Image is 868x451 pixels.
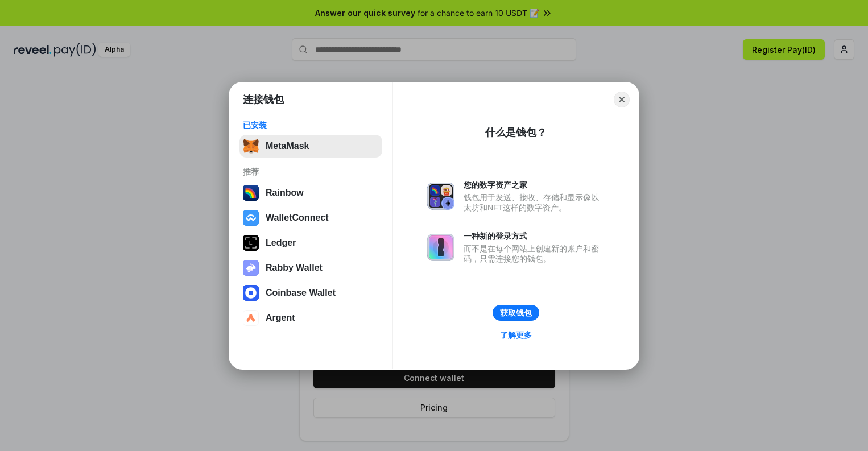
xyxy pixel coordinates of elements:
h1: 连接钱包 [243,93,284,106]
div: MetaMask [266,141,309,151]
button: Ledger [239,231,382,254]
img: svg+xml,%3Csvg%20width%3D%2228%22%20height%3D%2228%22%20viewBox%3D%220%200%2028%2028%22%20fill%3D... [243,285,259,301]
button: Close [614,92,630,107]
img: svg+xml,%3Csvg%20fill%3D%22none%22%20height%3D%2233%22%20viewBox%3D%220%200%2035%2033%22%20width%... [243,138,259,154]
img: svg+xml,%3Csvg%20width%3D%2228%22%20height%3D%2228%22%20viewBox%3D%220%200%2028%2028%22%20fill%3D... [243,210,259,226]
div: Rainbow [266,188,304,198]
div: Coinbase Wallet [266,288,336,298]
img: svg+xml,%3Csvg%20xmlns%3D%22http%3A%2F%2Fwww.w3.org%2F2000%2Fsvg%22%20fill%3D%22none%22%20viewBox... [427,234,454,261]
img: svg+xml,%3Csvg%20xmlns%3D%22http%3A%2F%2Fwww.w3.org%2F2000%2Fsvg%22%20width%3D%2228%22%20height%3... [243,235,259,251]
div: Ledger [266,238,296,248]
div: Argent [266,313,295,323]
button: 获取钱包 [493,305,539,321]
div: 了解更多 [500,330,532,340]
div: WalletConnect [266,213,329,223]
button: Rainbow [239,181,382,204]
div: 获取钱包 [500,308,532,318]
button: Coinbase Wallet [239,282,382,304]
a: 了解更多 [493,328,539,342]
button: Argent [239,307,382,329]
div: 什么是钱包？ [485,126,547,139]
button: MetaMask [239,135,382,158]
div: 推荐 [243,167,379,177]
div: 钱包用于发送、接收、存储和显示像以太坊和NFT这样的数字资产。 [464,192,605,213]
div: 一种新的登录方式 [464,231,605,241]
div: 而不是在每个网站上创建新的账户和密码，只需连接您的钱包。 [464,243,605,264]
img: svg+xml,%3Csvg%20width%3D%2228%22%20height%3D%2228%22%20viewBox%3D%220%200%2028%2028%22%20fill%3D... [243,310,259,326]
div: 已安装 [243,120,379,130]
button: WalletConnect [239,206,382,229]
img: svg+xml,%3Csvg%20xmlns%3D%22http%3A%2F%2Fwww.w3.org%2F2000%2Fsvg%22%20fill%3D%22none%22%20viewBox... [427,183,454,210]
img: svg+xml,%3Csvg%20width%3D%22120%22%20height%3D%22120%22%20viewBox%3D%220%200%20120%20120%22%20fil... [243,185,259,201]
div: 您的数字资产之家 [464,180,605,190]
img: svg+xml,%3Csvg%20xmlns%3D%22http%3A%2F%2Fwww.w3.org%2F2000%2Fsvg%22%20fill%3D%22none%22%20viewBox... [243,260,259,276]
button: Rabby Wallet [239,256,382,279]
div: Rabby Wallet [266,263,323,273]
